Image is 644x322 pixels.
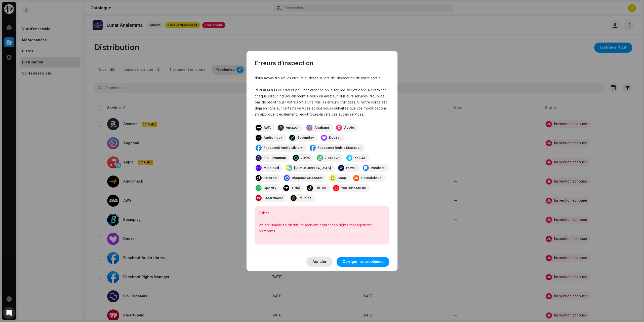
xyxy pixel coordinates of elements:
[255,89,276,92] strong: IMPORTANT:
[264,146,303,150] div: Facebook Audio Library
[264,166,279,170] div: Mixcloud
[361,176,382,180] div: Soundcloud
[301,156,310,160] div: JOOX
[312,257,327,267] span: Annuler
[338,176,346,180] div: Snap
[264,186,276,190] div: Spotify
[292,176,323,180] div: Rhapsody/Napster
[325,156,339,160] div: Jiosaavn
[259,222,385,234] div: We are unable to distribute ambient content to rights management platforms.
[341,186,366,190] div: YouTube Music
[3,307,15,319] div: Open Intercom Messenger
[264,156,286,160] div: Flo - Dreamus
[286,126,299,130] div: Amazon
[337,257,389,267] button: Corriger les problèmes
[318,146,361,150] div: Facebook Rights Manager
[371,166,385,170] div: Pandora
[343,257,383,267] span: Corriger les problèmes
[344,126,354,130] div: Apple
[299,196,311,200] div: iMusica
[314,126,329,130] div: Anghami
[255,75,389,81] div: Nous avons trouvé les erreurs ci-dessous lors de l'inspection de votre sortie.
[294,166,331,170] div: [DEMOGRAPHIC_DATA]
[297,136,314,140] div: Boomplay
[255,87,389,118] div: Les erreurs peuvent varier selon le service. Veillez donc à examiner chaque erreur individuelleme...
[354,156,365,160] div: KKBOX
[264,176,277,180] div: Peloton
[306,257,333,267] button: Annuler
[315,186,326,190] div: TikTok
[264,126,271,130] div: AWA
[264,196,284,200] div: iHeartRadio
[259,211,269,215] b: Other
[346,166,356,170] div: POVU
[264,136,282,140] div: Audiomack
[291,186,300,190] div: Tidal
[255,59,313,67] span: Erreurs d'inspection
[329,136,341,140] div: Deezer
